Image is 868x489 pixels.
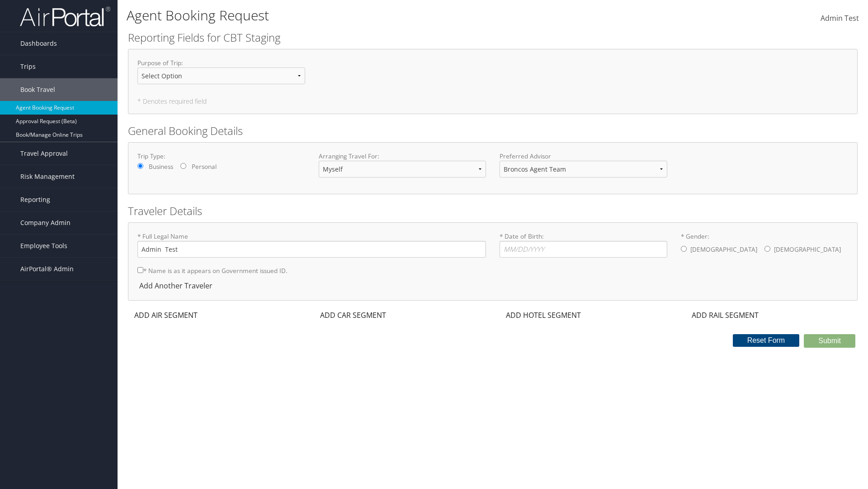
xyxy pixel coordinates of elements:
[128,123,858,139] h2: General Booking Details
[681,232,849,259] label: * Gender:
[20,235,67,257] span: Employee Tools
[500,152,667,161] label: Preferred Advisor
[20,188,50,211] span: Reporting
[20,165,75,188] span: Risk Management
[128,310,202,321] div: ADD AIR SEGMENT
[821,13,859,23] span: Admin Test
[690,241,757,258] label: [DEMOGRAPHIC_DATA]
[192,162,217,171] label: Personal
[20,78,55,101] span: Book Travel
[821,5,859,33] a: Admin Test
[137,152,305,161] label: Trip Type:
[804,334,855,348] button: Submit
[319,152,486,161] label: Arranging Travel For:
[774,241,841,258] label: [DEMOGRAPHIC_DATA]
[137,241,486,258] input: * Full Legal Name
[733,334,800,347] button: Reset Form
[127,6,615,25] h1: Agent Booking Request
[149,162,173,171] label: Business
[20,142,68,165] span: Travel Approval
[681,246,687,252] input: * Gender:[DEMOGRAPHIC_DATA][DEMOGRAPHIC_DATA]
[20,32,57,55] span: Dashboards
[685,310,763,321] div: ADD RAIL SEGMENT
[128,203,858,219] h2: Traveler Details
[137,267,143,273] input: * Name is as it appears on Government issued ID.
[137,98,848,105] h5: * Denotes required field
[137,58,305,91] label: Purpose of Trip :
[764,246,770,252] input: * Gender:[DEMOGRAPHIC_DATA][DEMOGRAPHIC_DATA]
[20,211,71,234] span: Company Admin
[500,241,667,258] input: * Date of Birth:
[137,67,305,84] select: Purpose of Trip:
[20,258,74,280] span: AirPortal® Admin
[20,6,110,27] img: airportal-logo.png
[137,280,217,291] div: Add Another Traveler
[500,310,585,321] div: ADD HOTEL SEGMENT
[137,262,288,279] label: * Name is as it appears on Government issued ID.
[20,55,36,78] span: Trips
[314,310,391,321] div: ADD CAR SEGMENT
[137,232,486,258] label: * Full Legal Name
[128,30,858,45] h2: Reporting Fields for CBT Staging
[500,232,667,258] label: * Date of Birth:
